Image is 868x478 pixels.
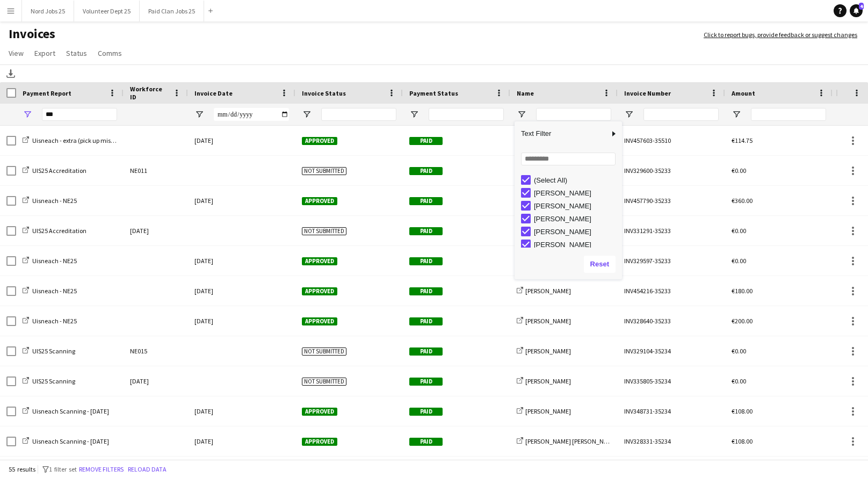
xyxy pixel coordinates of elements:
[525,347,571,355] span: [PERSON_NAME]
[22,1,74,21] button: Nord Jobs 25
[525,437,618,445] span: [PERSON_NAME] [PERSON_NAME]
[188,426,295,456] div: [DATE]
[32,166,86,175] span: UIS25 Accreditation
[188,306,295,336] div: [DATE]
[409,110,419,119] button: Open Filter Menu
[302,438,337,446] span: Approved
[525,377,571,385] span: [PERSON_NAME]
[23,89,71,97] span: Payment Report
[618,126,725,155] div: INV457603-35510
[409,167,443,175] span: Paid
[188,246,295,276] div: [DATE]
[618,216,725,245] div: INV331291-35233
[850,4,863,17] a: 4
[302,408,337,416] span: Approved
[732,257,746,265] span: €0.00
[732,437,753,445] span: €108.00
[525,287,571,295] span: [PERSON_NAME]
[732,347,746,355] span: €0.00
[23,110,32,119] button: Open Filter Menu
[23,136,135,144] a: Uisneach - extra (pick up missing info)
[525,317,571,325] span: [PERSON_NAME]
[302,89,346,97] span: Invoice Status
[409,197,443,205] span: Paid
[302,197,337,205] span: Approved
[618,246,725,276] div: INV329597-35233
[517,89,534,97] span: Name
[32,377,75,385] span: UIS25 Scanning
[74,1,140,21] button: Volunteer Dept 25
[23,347,75,355] a: UIS25 Scanning
[302,110,312,119] button: Open Filter Menu
[534,176,619,184] div: (Select All)
[32,136,135,144] span: Uisneach - extra (pick up missing info)
[624,89,671,97] span: Invoice Number
[521,153,616,165] input: Search filter values
[534,241,619,249] div: [PERSON_NAME]
[618,336,725,366] div: INV329104-35234
[9,48,24,58] span: View
[188,186,295,215] div: [DATE]
[140,1,204,21] button: Paid Clan Jobs 25
[62,46,91,60] a: Status
[32,317,77,325] span: Uisneach - NE25
[618,396,725,426] div: INV348731-35234
[214,108,289,121] input: Invoice Date Filter Input
[23,377,75,385] a: UIS25 Scanning
[732,227,746,235] span: €0.00
[23,437,109,445] a: Uisneach Scanning - [DATE]
[32,347,75,355] span: UIS25 Scanning
[321,108,396,121] input: Invoice Status Filter Input
[49,465,77,473] span: 1 filter set
[525,407,571,415] span: [PERSON_NAME]
[23,287,77,295] a: Uisneach - NE25
[32,197,77,205] span: Uisneach - NE25
[23,407,109,415] a: Uisneach Scanning - [DATE]
[704,30,857,40] a: Click to report bugs, provide feedback or suggest changes
[77,463,126,475] button: Remove filters
[584,256,616,273] button: Reset
[42,108,117,121] input: Payment Report Filter Input
[409,408,443,416] span: Paid
[302,227,346,235] span: Not submitted
[643,108,719,121] input: Invoice Number Filter Input
[126,463,169,475] button: Reload data
[859,3,864,10] span: 4
[409,378,443,386] span: Paid
[751,108,826,121] input: Amount Filter Input
[32,437,109,445] span: Uisneach Scanning - [DATE]
[732,407,753,415] span: €108.00
[409,137,443,145] span: Paid
[124,336,188,366] div: NE015
[534,228,619,236] div: [PERSON_NAME]
[34,48,55,58] span: Export
[194,110,204,119] button: Open Filter Menu
[30,46,60,60] a: Export
[536,108,611,121] input: Name Filter Input
[66,48,87,58] span: Status
[409,438,443,446] span: Paid
[32,257,77,265] span: Uisneach - NE25
[409,89,458,97] span: Payment Status
[732,317,753,325] span: €200.00
[32,227,86,235] span: UIS25 Accreditation
[23,257,77,265] a: Uisneach - NE25
[732,166,746,175] span: €0.00
[32,287,77,295] span: Uisneach - NE25
[23,166,86,175] a: UIS25 Accreditation
[188,276,295,306] div: [DATE]
[23,197,77,205] a: Uisneach - NE25
[302,167,346,175] span: Not submitted
[515,121,622,279] div: Column Filter
[302,287,337,295] span: Approved
[302,378,346,386] span: Not submitted
[302,347,346,356] span: Not submitted
[732,110,741,119] button: Open Filter Menu
[124,156,188,185] div: NE011
[534,202,619,210] div: [PERSON_NAME]
[188,396,295,426] div: [DATE]
[732,197,753,205] span: €360.00
[98,48,122,58] span: Comms
[302,257,337,265] span: Approved
[618,366,725,396] div: INV335805-35234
